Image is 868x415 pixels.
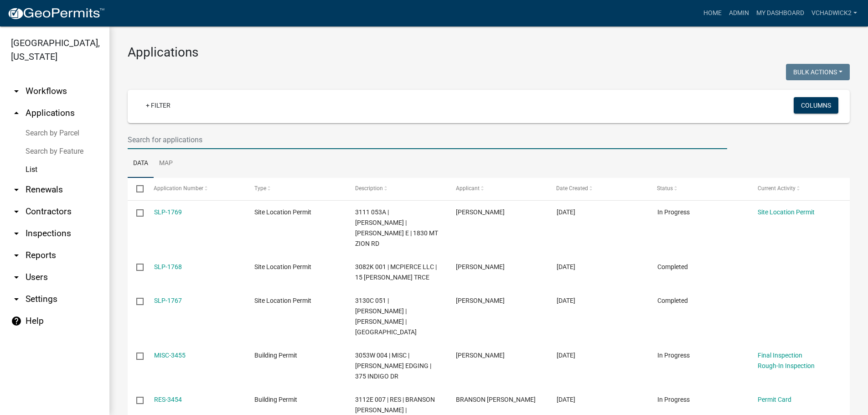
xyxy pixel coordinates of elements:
span: KARRIE SANFORD [456,208,505,216]
i: arrow_drop_down [11,228,22,239]
span: Application Number [154,185,204,192]
a: Site Location Permit [758,208,815,216]
span: Status [657,185,673,192]
a: RES-3454 [154,396,182,403]
a: MISC-3455 [154,352,186,359]
h3: Applications [128,45,850,60]
span: JAMIE PIERCE [456,352,505,359]
span: In Progress [657,352,690,359]
button: Bulk Actions [786,64,850,80]
span: 09/11/2025 [557,263,575,270]
datatable-header-cell: Status [648,178,749,200]
i: arrow_drop_down [11,86,22,97]
span: 09/11/2025 [557,352,575,359]
span: Building Permit [254,352,297,359]
span: Completed [657,263,688,270]
datatable-header-cell: Type [246,178,346,200]
span: 09/11/2025 [557,208,575,216]
a: Permit Card [758,396,791,403]
i: arrow_drop_down [11,206,22,217]
span: In Progress [657,208,690,216]
span: Applicant [456,185,480,192]
a: Home [700,5,725,22]
i: help [11,316,22,327]
span: 09/11/2025 [557,297,575,304]
span: Site Location Permit [254,263,311,270]
datatable-header-cell: Description [346,178,447,200]
a: Rough-In Inspection [758,362,815,369]
span: 3082K 001 | MCPIERCE LLC | 15 ELLER TRCE [355,263,437,281]
a: Data [128,149,154,178]
span: JAMIE PIERCE [456,263,505,270]
span: Description [355,185,383,192]
span: REX RICHARDSON [456,297,505,304]
span: Completed [657,297,688,304]
datatable-header-cell: Date Created [548,178,649,200]
a: Map [154,149,178,178]
i: arrow_drop_up [11,108,22,119]
datatable-header-cell: Current Activity [749,178,850,200]
a: Admin [725,5,753,22]
span: Date Created [557,185,589,192]
input: Search for applications [128,130,727,149]
span: BRANSON CHASTAIN [456,396,536,403]
a: SLP-1768 [154,263,182,270]
a: + Filter [139,97,178,114]
datatable-header-cell: Applicant [447,178,548,200]
a: My Dashboard [753,5,808,22]
span: In Progress [657,396,690,403]
a: Final Inspection [758,352,802,359]
span: 3053W 004 | MISC | MATTHEW EDGING | 375 INDIGO DR [355,352,431,380]
datatable-header-cell: Select [128,178,145,200]
a: VChadwick2 [808,5,861,22]
span: Building Permit [254,396,297,403]
i: arrow_drop_down [11,294,22,305]
span: 09/11/2025 [557,396,575,403]
i: arrow_drop_down [11,184,22,195]
i: arrow_drop_down [11,250,22,261]
span: Type [254,185,266,192]
a: SLP-1769 [154,208,182,216]
a: SLP-1767 [154,297,182,304]
span: Site Location Permit [254,208,311,216]
span: 3111 053A | CALEB C BRACKEN | BRACKEN EMILY E | 1830 MT ZION RD [355,208,438,247]
i: arrow_drop_down [11,272,22,283]
button: Columns [794,97,838,114]
span: Current Activity [758,185,796,192]
datatable-header-cell: Application Number [145,178,246,200]
span: Site Location Permit [254,297,311,304]
span: 3130C 051 | GERALD MCKLOSKY | MCKLOSKY CARMEN | NORTHLAND TRL [355,297,417,335]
